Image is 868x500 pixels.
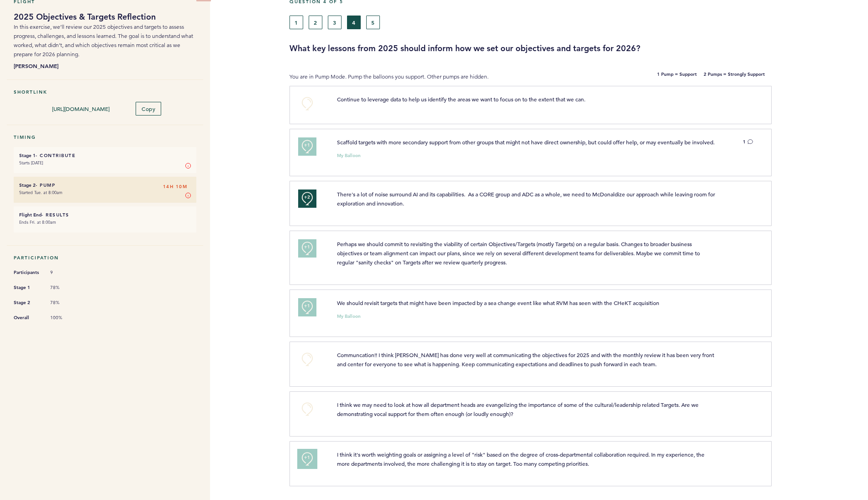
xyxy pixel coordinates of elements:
[14,11,196,22] h1: 2025 Objectives & Targets Reflection
[337,95,585,103] span: Continue to leverage data to help us identify the areas we want to focus on to the extent that we...
[14,283,41,292] span: Stage 1
[304,301,310,311] span: +1
[304,141,310,150] span: +1
[309,16,322,29] button: 2
[14,268,41,277] span: Participants
[704,72,765,81] b: 2 Pumps = Strongly Support
[337,153,361,158] small: My Balloon
[14,134,196,140] h5: Timing
[14,89,196,95] h5: Shortlink
[298,189,316,208] button: +2
[304,242,310,252] span: +1
[19,212,42,218] small: Flight End
[163,182,188,191] span: 14H 10M
[50,315,78,321] span: 100%
[298,239,316,258] button: +1
[14,23,193,58] span: In this exercise, we’ll review our 2025 objectives and targets to assess progress, challenges, an...
[19,212,191,218] h6: - Results
[337,190,716,207] span: There's a lot of noise surround AI and its capabilities. As a CORE group and ADC as a whole, we n...
[337,299,659,306] span: We should revisit targets that might have been impacted by a sea change event like what RVM has s...
[19,219,56,225] time: Ends Fri. at 8:00am
[337,240,701,266] span: Perhaps we should commit to revisiting the viability of certain Objectives/Targets (mostly Target...
[337,451,706,467] span: I think it's worth weighting goals or assigning a level of "risk" based on the degree of cross-de...
[50,300,78,306] span: 78%
[328,16,342,29] button: 3
[289,72,572,81] p: You are in Pump Mode. Pump the balloons you support. Other pumps are hidden.
[19,160,43,166] time: Starts [DATE]
[14,255,196,261] h5: Participation
[19,153,36,158] small: Stage 1
[14,61,196,70] b: [PERSON_NAME]
[298,298,316,316] button: +1
[289,16,303,29] button: 1
[298,450,316,468] button: +1
[19,182,191,188] h6: - Pump
[50,269,78,276] span: 9
[337,314,361,319] small: My Balloon
[142,105,155,112] span: Copy
[19,182,36,188] small: Stage 2
[50,284,78,291] span: 78%
[304,193,310,202] span: +2
[19,189,63,195] time: Started Tue. at 8:00am
[14,298,41,307] span: Stage 2
[304,453,310,462] span: +1
[743,139,746,145] span: 1
[657,72,697,81] b: 1 Pump = Support
[136,102,161,116] button: Copy
[337,351,715,368] span: Communcation!! I think [PERSON_NAME] has done very well at communicating the objectives for 2025 ...
[337,138,715,146] span: Scaffold targets with more secondary support from other groups that might not have direct ownersh...
[19,153,191,158] h6: - Contribute
[347,16,361,29] button: 4
[337,401,700,417] span: I think we may need to look at how all department heads are evangelizing the importance of some o...
[289,43,861,54] h3: What key lessons from 2025 should inform how we set our objectives and targets for 2026?
[298,137,316,156] button: +1
[743,137,753,147] button: 1
[14,313,41,322] span: Overall
[366,16,380,29] button: 5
